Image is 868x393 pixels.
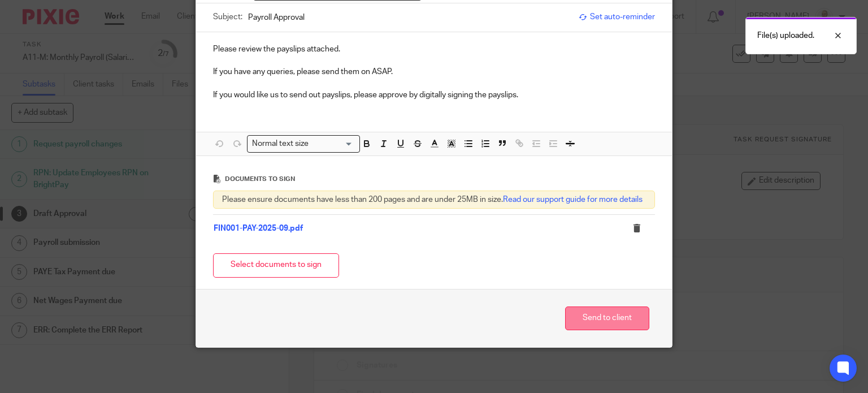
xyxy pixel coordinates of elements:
[213,253,339,278] button: Select documents to sign
[213,191,656,209] div: Please ensure documents have less than 200 pages and are under 25MB in size.
[247,135,360,153] div: Search for option
[757,30,814,41] p: File(s) uploaded.
[213,89,656,101] p: If you would like us to send out payslips, please approve by digitally signing the payslips.
[503,196,643,204] a: Read our support guide for more details
[225,176,295,182] span: Documents to sign
[313,138,353,150] input: Search for option
[565,306,649,331] button: Send to client
[250,138,311,150] span: Normal text size
[214,224,303,232] a: FIN001-PAY-2025-09.pdf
